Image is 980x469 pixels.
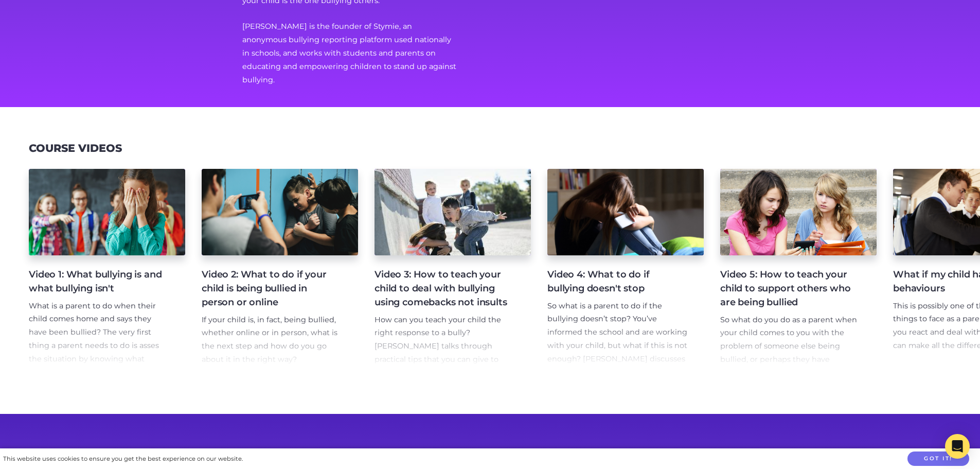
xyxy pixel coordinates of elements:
h3: Course Videos [29,142,122,155]
a: Video 5: How to teach your child to support others who are being bullied So what do you do as a p... [720,169,877,367]
a: Video 2: What to do if your child is being bullied in person or online If your child is, in fact,... [202,169,358,367]
p: [PERSON_NAME] is the founder of Stymie, an anonymous bullying reporting platform used nationally ... [242,20,457,87]
a: Video 3: How to teach your child to deal with bullying using comebacks not insults How can you te... [375,169,531,367]
h4: Video 5: How to teach your child to support others who are being bullied [720,268,860,309]
p: What is a parent to do when their child comes home and says they have been bullied? The very firs... [29,300,169,380]
p: How can you teach your child the right response to a bully? [PERSON_NAME] talks through practical... [375,314,514,407]
h4: Video 4: What to do if bullying doesn't stop [547,268,687,296]
a: Video 4: What to do if bullying doesn't stop So what is a parent to do if the bullying doesn’t st... [547,169,704,367]
button: Got it! [907,451,969,466]
p: So what do you do as a parent when your child comes to you with the problem of someone else being... [720,314,860,433]
p: So what is a parent to do if the bullying doesn’t stop? You’ve informed the school and are workin... [547,300,687,393]
h4: Video 1: What bullying is and what bullying isn't [29,268,169,296]
a: Video 1: What bullying is and what bullying isn't What is a parent to do when their child comes h... [29,169,185,367]
div: Open Intercom Messenger [945,434,970,459]
h4: Video 2: What to do if your child is being bullied in person or online [202,268,342,309]
p: If your child is, in fact, being bullied, whether online or in person, what is the next step and ... [202,314,342,367]
h4: Video 3: How to teach your child to deal with bullying using comebacks not insults [375,268,514,309]
div: This website uses cookies to ensure you get the best experience on our website. [3,454,243,464]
